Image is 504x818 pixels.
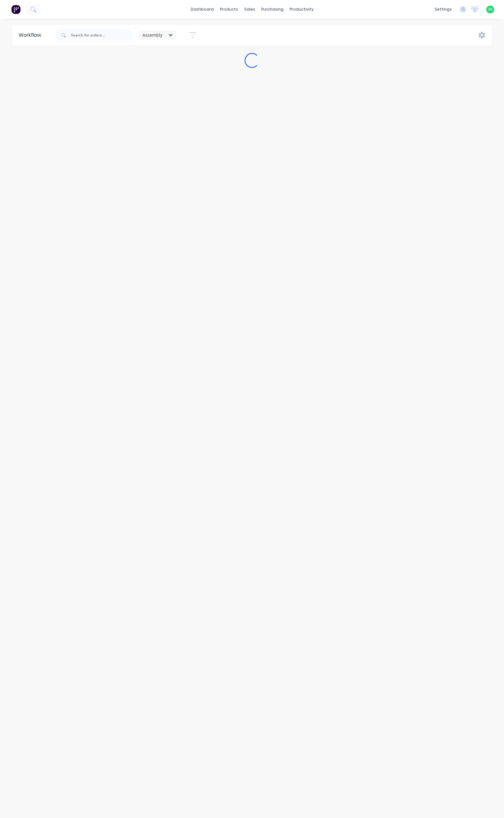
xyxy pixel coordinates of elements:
[432,5,455,14] div: settings
[241,5,258,14] div: sales
[258,5,287,14] div: purchasing
[19,31,44,39] div: Workflow
[142,32,162,38] span: Assembly
[188,5,217,14] a: dashboard
[287,5,317,14] div: productivity
[217,5,241,14] div: products
[71,29,133,41] input: Search for orders...
[11,5,21,14] img: Factory
[488,7,492,12] span: SK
